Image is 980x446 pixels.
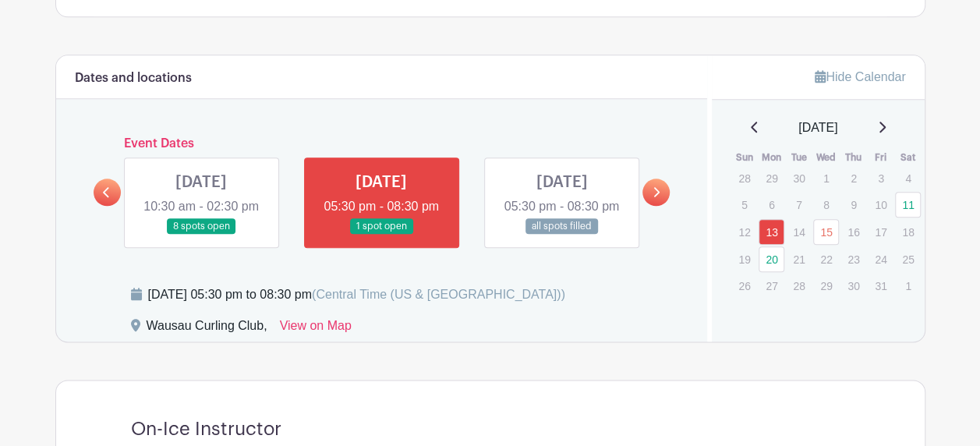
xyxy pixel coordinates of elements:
p: 7 [786,193,812,217]
a: Hide Calendar [815,70,905,83]
p: 3 [868,166,893,190]
p: 5 [731,193,757,217]
p: 31 [868,274,893,298]
h6: Event Dates [121,136,643,151]
a: 15 [813,219,839,245]
span: (Central Time (US & [GEOGRAPHIC_DATA])) [312,288,565,301]
th: Tue [785,150,812,165]
p: 26 [731,274,757,298]
div: [DATE] 05:30 pm to 08:30 pm [148,285,565,304]
p: 22 [813,247,839,271]
p: 10 [868,193,893,217]
p: 23 [840,247,866,271]
th: Fri [867,150,894,165]
p: 19 [731,247,757,271]
p: 9 [840,193,866,217]
a: View on Map [280,317,352,342]
p: 30 [840,274,866,298]
p: 21 [786,247,812,271]
p: 29 [759,166,784,190]
p: 8 [813,193,839,217]
span: [DATE] [798,119,837,137]
a: 20 [759,246,784,272]
p: 6 [759,193,784,217]
p: 30 [786,166,812,190]
th: Mon [758,150,785,165]
p: 16 [840,220,866,244]
th: Thu [840,150,867,165]
div: Wausau Curling Club, [147,317,267,342]
p: 18 [895,220,921,244]
p: 29 [813,274,839,298]
th: Sat [894,150,922,165]
a: 13 [759,219,784,245]
h4: On-Ice Instructor [131,418,281,441]
p: 28 [731,166,757,190]
p: 25 [895,247,921,271]
a: 11 [895,192,921,218]
p: 27 [759,274,784,298]
th: Wed [812,150,840,165]
p: 12 [731,220,757,244]
p: 4 [895,166,921,190]
p: 1 [895,274,921,298]
p: 1 [813,166,839,190]
th: Sun [731,150,758,165]
p: 2 [840,166,866,190]
p: 14 [786,220,812,244]
h6: Dates and locations [75,71,192,86]
p: 17 [868,220,893,244]
p: 24 [868,247,893,271]
p: 28 [786,274,812,298]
